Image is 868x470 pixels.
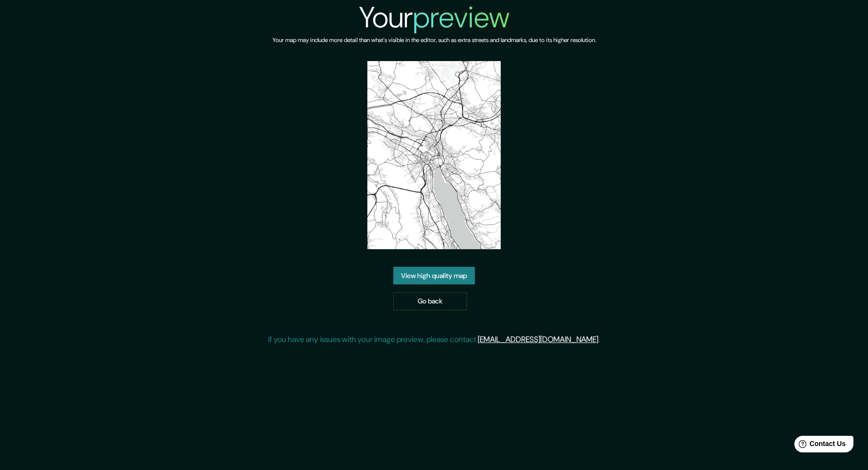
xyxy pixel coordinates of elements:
a: View high quality map [393,267,475,285]
img: created-map-preview [367,61,500,249]
iframe: Help widget launcher [781,432,857,459]
a: Go back [393,292,467,310]
h6: Your map may include more detail than what's visible in the editor, such as extra streets and lan... [273,35,596,45]
a: [EMAIL_ADDRESS][DOMAIN_NAME] [478,334,598,344]
p: If you have any issues with your image preview, please contact . [268,334,600,345]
